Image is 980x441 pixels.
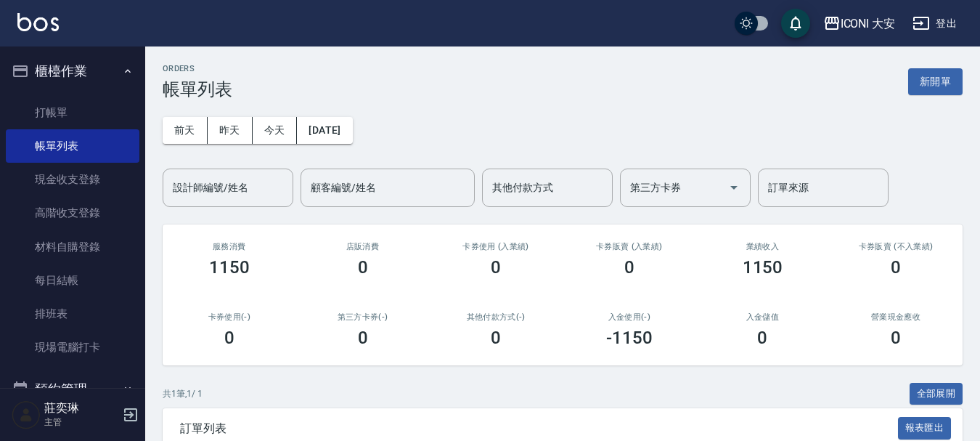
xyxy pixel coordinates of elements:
h2: 入金使用(-) [580,312,679,322]
button: 全部展開 [910,383,963,405]
h2: 第三方卡券(-) [314,312,412,322]
a: 每日結帳 [6,264,139,297]
h3: 1150 [209,257,250,278]
a: 打帳單 [6,96,139,129]
h3: 0 [624,257,634,278]
a: 現金收支登錄 [6,163,139,196]
h2: 卡券使用(-) [180,312,279,322]
h3: 1150 [743,257,783,278]
h3: 0 [891,257,901,278]
h2: 店販消費 [314,242,412,251]
h3: 服務消費 [180,242,279,251]
a: 報表匯出 [898,421,952,434]
h3: 0 [491,328,501,348]
h3: 0 [224,328,234,348]
h3: 0 [491,257,501,278]
button: 前天 [163,117,208,144]
a: 材料自購登錄 [6,230,139,264]
h3: 0 [358,257,368,278]
button: ICONI 大安 [817,9,902,39]
h2: 卡券使用 (入業績) [446,242,545,251]
h5: 莊奕琳 [44,401,118,416]
button: 今天 [253,117,298,144]
h2: 業績收入 [714,242,812,251]
a: 帳單列表 [6,129,139,163]
button: save [781,9,810,38]
img: Logo [17,13,59,31]
a: 高階收支登錄 [6,196,139,230]
img: Person [12,400,41,429]
a: 排班表 [6,297,139,331]
h2: 卡券販賣 (不入業績) [846,242,945,251]
button: 登出 [907,10,963,37]
h2: 卡券販賣 (入業績) [580,242,679,251]
button: Open [722,176,746,199]
h3: 0 [358,328,368,348]
p: 共 1 筆, 1 / 1 [163,387,203,400]
button: 預約管理 [6,371,139,408]
h2: 營業現金應收 [846,312,945,322]
a: 現場電腦打卡 [6,331,139,364]
h2: 其他付款方式(-) [446,312,545,322]
h3: -1150 [606,328,653,348]
span: 訂單列表 [180,421,898,436]
button: 報表匯出 [898,417,952,440]
button: 昨天 [208,117,253,144]
h3: 0 [757,328,767,348]
a: 新開單 [908,74,963,88]
h2: 入金儲值 [714,312,812,322]
button: 櫃檯作業 [6,52,139,90]
h2: ORDERS [163,64,232,73]
h3: 0 [891,328,901,348]
div: ICONI 大安 [841,15,896,33]
button: [DATE] [297,117,352,144]
button: 新開單 [908,68,963,95]
h3: 帳單列表 [163,79,232,100]
p: 主管 [44,416,118,429]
